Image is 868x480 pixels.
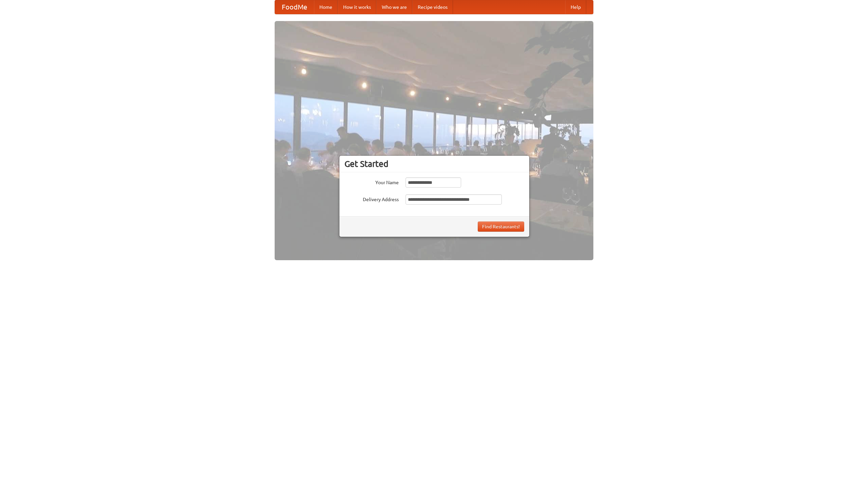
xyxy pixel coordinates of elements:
button: Find Restaurants! [478,222,524,232]
a: Home [314,0,338,14]
label: Delivery Address [344,194,399,203]
a: Recipe videos [412,0,453,14]
a: Help [565,0,586,14]
h3: Get Started [344,159,524,169]
label: Your Name [344,177,399,186]
a: Who we are [376,0,412,14]
a: FoodMe [275,0,314,14]
a: How it works [338,0,376,14]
